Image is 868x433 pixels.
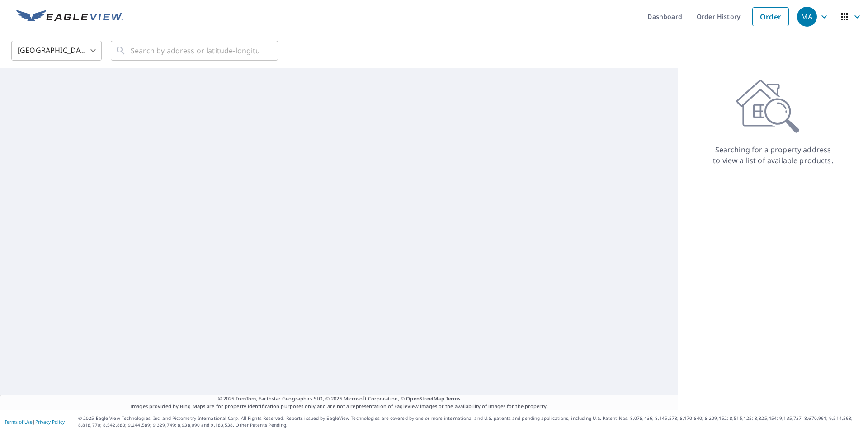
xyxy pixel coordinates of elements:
a: Terms [446,395,461,402]
input: Search by address or latitude-longitude [131,38,259,63]
div: MA [797,7,817,27]
a: Terms of Use [5,419,33,425]
p: | [5,419,65,424]
span: © 2025 TomTom, Earthstar Geographics SIO, © 2025 Microsoft Corporation, © [218,395,461,403]
a: Privacy Policy [35,419,65,425]
a: Order [752,7,789,26]
div: [GEOGRAPHIC_DATA] [11,38,102,63]
a: OpenStreetMap [406,395,444,402]
img: EV Logo [16,10,123,24]
p: © 2025 Eagle View Technologies, Inc. and Pictometry International Corp. All Rights Reserved. Repo... [78,415,863,428]
p: Searching for a property address to view a list of available products. [712,144,834,166]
